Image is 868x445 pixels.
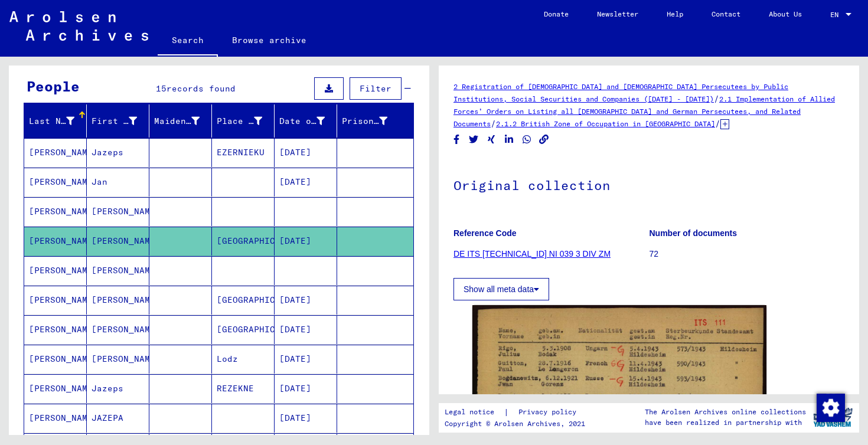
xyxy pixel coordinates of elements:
mat-cell: [DATE] [275,227,337,256]
mat-cell: [PERSON_NAME] [24,374,87,403]
mat-cell: [DATE] [275,286,337,315]
span: EN [830,11,843,19]
div: Date of Birth [279,112,340,130]
img: yv_logo.png [811,403,855,432]
mat-cell: [PERSON_NAME] [24,138,87,167]
mat-header-cell: Maiden Name [149,104,212,138]
a: Browse archive [218,26,321,54]
a: Search [158,26,218,57]
div: First Name [92,112,152,130]
mat-cell: EZERNIEKU [212,138,275,167]
mat-cell: [PERSON_NAME] [87,227,149,256]
a: DE ITS [TECHNICAL_ID] NI 039 3 DIV ZM [453,249,611,259]
img: Change consent [817,394,845,422]
span: 15 [156,83,167,94]
mat-cell: [PERSON_NAME] [24,168,87,197]
p: The Arolsen Archives online collections [645,407,806,417]
div: Change consent [816,393,844,421]
mat-header-cell: Date of Birth [275,104,337,138]
mat-cell: [GEOGRAPHIC_DATA] [212,315,275,344]
h1: Original collection [453,158,844,210]
a: Legal notice [445,406,504,418]
mat-cell: [GEOGRAPHIC_DATA] [212,227,275,256]
mat-cell: Jazeps [87,374,149,403]
mat-cell: [DATE] [275,315,337,344]
mat-cell: [PERSON_NAME] [24,315,87,344]
div: Maiden Name [154,112,214,130]
span: / [491,118,496,129]
mat-header-cell: Last Name [24,104,87,138]
b: Number of documents [650,228,738,238]
div: People [27,76,80,97]
mat-cell: [GEOGRAPHIC_DATA] [212,286,275,315]
p: 72 [650,248,845,260]
mat-cell: Lodz [212,345,275,374]
a: 2 Registration of [DEMOGRAPHIC_DATA] and [DEMOGRAPHIC_DATA] Persecutees by Public Institutions, S... [453,82,788,103]
mat-cell: [PERSON_NAME] [87,256,149,285]
div: Maiden Name [154,115,200,127]
mat-header-cell: Prisoner # [337,104,413,138]
a: 2.1.2 British Zone of Occupation in [GEOGRAPHIC_DATA] [496,119,715,128]
mat-cell: Jan [87,168,149,197]
button: Share on Twitter [468,132,480,147]
p: have been realized in partnership with [645,417,806,428]
mat-cell: JAZEPA [87,404,149,433]
span: Filter [360,83,391,94]
span: / [714,93,719,104]
button: Share on LinkedIn [503,132,515,147]
mat-cell: [PERSON_NAME] [24,286,87,315]
img: Arolsen_neg.svg [9,11,148,41]
a: 2.1 Implementation of Allied Forces’ Orders on Listing all [DEMOGRAPHIC_DATA] and German Persecut... [453,94,835,128]
mat-cell: [PERSON_NAME] [87,315,149,344]
mat-cell: [DATE] [275,138,337,167]
div: Prisoner # [342,115,387,127]
div: First Name [92,115,137,127]
span: records found [167,83,236,94]
button: Copy link [538,132,550,147]
a: Privacy policy [509,406,590,418]
div: Last Name [29,115,74,127]
div: Date of Birth [279,115,325,127]
mat-cell: [DATE] [275,345,337,374]
span: / [715,118,720,129]
button: Filter [350,77,402,100]
button: Share on Facebook [451,132,463,147]
mat-cell: REZEKNE [212,374,275,403]
p: Copyright © Arolsen Archives, 2021 [445,418,590,429]
div: Place of Birth [217,115,262,127]
mat-cell: [PERSON_NAME] [87,345,149,374]
button: Share on Xing [485,132,498,147]
div: | [445,406,590,418]
button: Share on WhatsApp [521,132,533,147]
mat-cell: [PERSON_NAME] [24,227,87,256]
mat-cell: [PERSON_NAME] [24,256,87,285]
mat-cell: [PERSON_NAME] [87,286,149,315]
b: Reference Code [453,228,517,238]
div: Place of Birth [217,112,277,130]
mat-header-cell: Place of Birth [212,104,275,138]
mat-cell: [PERSON_NAME] [87,197,149,226]
mat-cell: [DATE] [275,168,337,197]
button: Show all meta data [453,278,549,300]
mat-cell: Jazeps [87,138,149,167]
mat-header-cell: First Name [87,104,149,138]
div: Last Name [29,112,89,130]
mat-cell: [DATE] [275,404,337,433]
mat-cell: [DATE] [275,374,337,403]
mat-cell: [PERSON_NAME] [24,197,87,226]
mat-cell: [PERSON_NAME] [24,404,87,433]
div: Prisoner # [342,112,402,130]
mat-cell: [PERSON_NAME] [24,345,87,374]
